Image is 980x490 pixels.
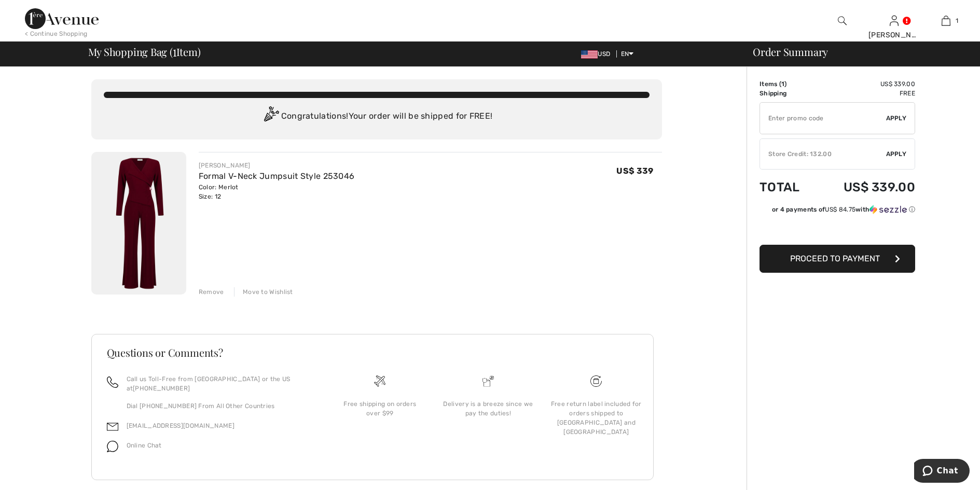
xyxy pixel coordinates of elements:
div: Delivery is a breeze since we pay the duties! [443,399,534,418]
span: 1 [781,80,784,88]
img: call [107,376,118,388]
div: or 4 payments ofUS$ 84.75withSezzle Click to learn more about Sezzle [760,205,915,218]
a: 1 [920,15,971,27]
td: Shipping [760,89,816,98]
span: Online Chat [127,442,162,449]
span: USD [581,50,614,58]
a: Formal V-Neck Jumpsuit Style 253046 [199,171,355,181]
input: Promo code [760,103,886,134]
span: US$ 84.75 [825,206,855,213]
img: email [107,421,118,432]
div: Congratulations! Your order will be shipped for FREE! [104,106,650,127]
td: Items ( ) [760,79,816,89]
p: Dial [PHONE_NUMBER] From All Other Countries [127,401,314,411]
span: 1 [173,44,176,58]
span: US$ 339 [616,166,653,176]
img: Free shipping on orders over $99 [374,375,385,387]
img: Formal V-Neck Jumpsuit Style 253046 [91,152,186,295]
span: EN [621,50,634,58]
img: search the website [838,15,847,27]
div: Order Summary [740,47,974,57]
img: chat [107,441,118,452]
iframe: Opens a widget where you can chat to one of our agents [914,459,970,485]
span: Apply [886,114,907,123]
span: Proceed to Payment [790,254,880,263]
td: US$ 339.00 [816,170,915,205]
img: My Bag [942,15,950,27]
button: Proceed to Payment [760,245,915,273]
iframe: PayPal-paypal [760,218,915,241]
div: < Continue Shopping [25,29,88,38]
div: Free shipping on orders over $99 [334,399,425,418]
img: My Info [890,15,899,27]
td: US$ 339.00 [816,79,915,89]
img: Sezzle [869,205,907,214]
img: Free shipping on orders over $99 [590,375,602,387]
img: US Dollar [581,50,598,59]
td: Free [816,89,915,98]
span: Apply [886,149,907,159]
div: Move to Wishlist [234,287,293,297]
a: [EMAIL_ADDRESS][DOMAIN_NAME] [127,422,234,429]
p: Call us Toll-Free from [GEOGRAPHIC_DATA] or the US at [127,374,314,393]
img: Delivery is a breeze since we pay the duties! [482,375,494,387]
a: Sign In [890,16,899,25]
div: Remove [199,287,224,297]
div: Store Credit: 132.00 [760,149,886,159]
img: Congratulation2.svg [260,106,281,127]
div: Color: Merlot Size: 12 [199,183,355,201]
div: or 4 payments of with [772,205,915,214]
div: [PERSON_NAME] [199,161,355,170]
h3: Questions or Comments? [107,347,638,358]
div: [PERSON_NAME] [868,30,919,40]
div: Free return label included for orders shipped to [GEOGRAPHIC_DATA] and [GEOGRAPHIC_DATA] [550,399,642,437]
img: 1ère Avenue [25,8,99,29]
span: My Shopping Bag ( Item) [88,47,201,57]
a: [PHONE_NUMBER] [133,385,190,392]
td: Total [760,170,816,205]
span: 1 [956,16,958,25]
